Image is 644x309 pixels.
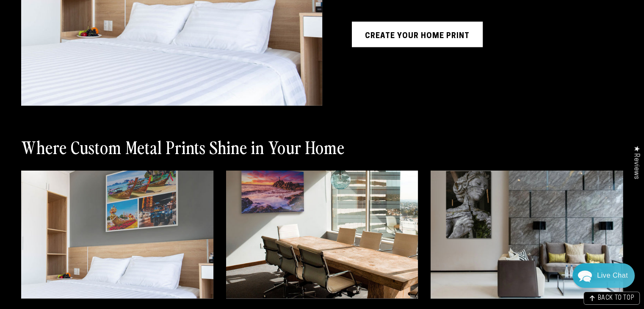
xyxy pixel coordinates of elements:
[572,263,635,288] div: Chat widget toggle
[352,22,483,47] a: Create Your Home Print
[628,139,644,186] div: Click to open Judge.me floating reviews tab
[597,263,628,288] div: Contact Us Directly
[597,295,634,301] span: BACK TO TOP
[21,136,345,158] h2: Where Custom Metal Prints Shine in Your Home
